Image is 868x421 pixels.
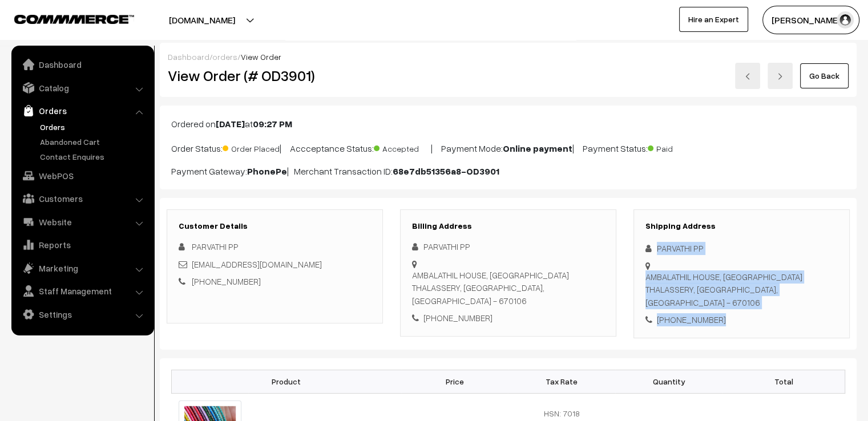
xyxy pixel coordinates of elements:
a: Contact Enquires [37,151,150,163]
b: PhonePe [247,165,287,177]
a: Orders [37,121,150,133]
b: 68e7db51356a8-OD3901 [393,165,499,177]
a: Marketing [14,258,150,278]
div: PARVATHI PP [645,242,838,255]
a: Website [14,212,150,232]
button: [PERSON_NAME] [762,6,859,34]
div: AMBALATHIL HOUSE, [GEOGRAPHIC_DATA] THALASSERY, [GEOGRAPHIC_DATA], [GEOGRAPHIC_DATA] - 670106 [412,269,604,307]
a: COMMMERCE [14,11,114,25]
a: Customers [14,188,150,209]
th: Tax Rate [508,370,615,393]
a: WebPOS [14,165,150,186]
b: 09:27 PM [253,118,292,129]
span: Paid [648,140,705,155]
a: [EMAIL_ADDRESS][DOMAIN_NAME] [192,259,322,269]
a: Settings [14,304,150,325]
p: Ordered on at [171,117,845,131]
a: Hire an Expert [679,7,748,32]
a: Dashboard [14,54,150,75]
img: user [837,11,854,29]
a: orders [212,52,237,62]
img: left-arrow.png [744,73,751,80]
th: Product [172,370,401,393]
p: Order Status: | Accceptance Status: | Payment Mode: | Payment Status: [171,140,845,155]
h3: Shipping Address [645,221,838,231]
a: Abandoned Cart [37,136,150,148]
a: Staff Management [14,281,150,301]
span: Accepted [374,140,431,155]
a: [PHONE_NUMBER] [192,276,261,286]
h3: Customer Details [179,221,371,231]
div: AMBALATHIL HOUSE, [GEOGRAPHIC_DATA] THALASSERY, [GEOGRAPHIC_DATA], [GEOGRAPHIC_DATA] - 670106 [645,270,838,309]
img: COMMMERCE [14,15,134,23]
span: Order Placed [223,140,280,155]
img: right-arrow.png [777,73,784,80]
th: Price [401,370,508,393]
div: PARVATHI PP [412,240,604,253]
button: [DOMAIN_NAME] [129,6,275,34]
h3: Billing Address [412,221,604,231]
span: PARVATHI PP [192,241,239,252]
span: View Order [241,52,281,62]
h2: View Order (# OD3901) [168,67,383,84]
b: [DATE] [216,118,245,129]
p: Payment Gateway: | Merchant Transaction ID: [171,164,845,178]
a: Go Back [800,63,849,88]
div: [PHONE_NUMBER] [645,313,838,326]
a: Dashboard [168,52,209,62]
b: Online payment [503,143,572,154]
a: Catalog [14,78,150,98]
div: / / [168,51,849,63]
th: Total [722,370,845,393]
th: Quantity [615,370,722,393]
a: Reports [14,234,150,255]
a: Orders [14,100,150,121]
div: [PHONE_NUMBER] [412,311,604,325]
